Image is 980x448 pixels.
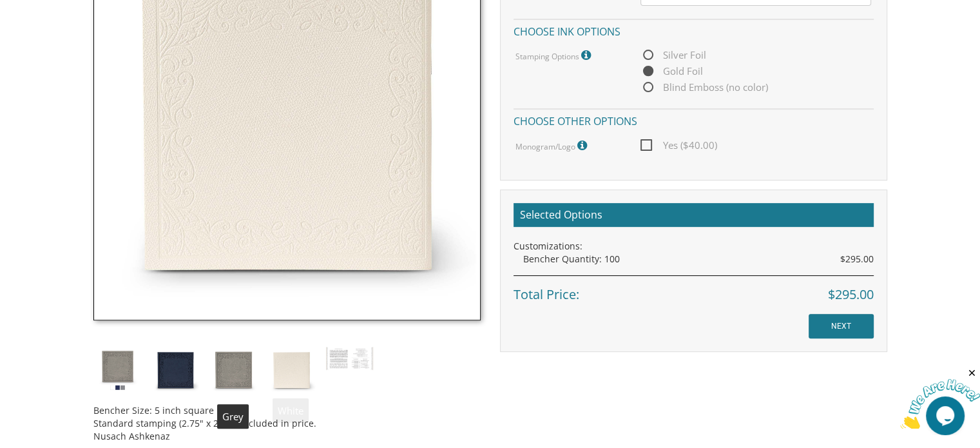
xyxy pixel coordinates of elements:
img: bp%20bencher%20inside%201.JPG [325,346,374,371]
div: Total Price: [514,275,874,304]
h4: Choose ink options [514,19,874,41]
span: Blind Emboss (no color) [640,79,768,95]
span: $295.00 [840,253,874,266]
img: grey_leatherette.jpg [209,346,258,394]
span: Yes ($40.00) [640,137,717,153]
h2: Selected Options [514,203,874,228]
label: Stamping Options [515,47,594,64]
h4: Choose other options [514,108,874,131]
iframe: chat widget [900,367,980,429]
span: $295.00 [828,286,874,304]
img: white_leatherette.jpg [267,346,316,394]
div: Customizations: [514,240,874,253]
label: Monogram/Logo [515,137,590,154]
span: Gold Foil [640,63,703,79]
span: Silver Foil [640,47,706,63]
img: tiferes_leatherette.jpg [93,346,142,394]
input: NEXT [809,314,874,338]
div: Bencher Size: 5 inch square Standard stamping (2.75" x 2.75") included in price. Nusach Ashkenaz [93,394,481,443]
img: navy_leatherette.jpg [151,346,200,394]
div: Bencher Quantity: 100 [523,253,874,266]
